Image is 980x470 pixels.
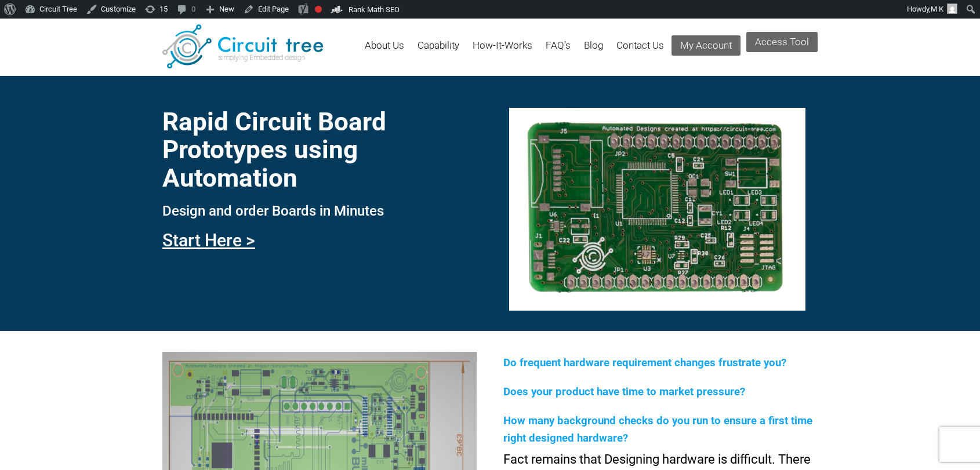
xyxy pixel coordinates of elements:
h1: Rapid Circuit Board Prototypes using Automation [162,108,477,192]
a: My Account [672,35,741,56]
span: Does your product have time to market pressure? [503,385,745,398]
a: Capability [418,32,459,70]
img: Circuit Tree [162,24,323,68]
span: Rank Math SEO [349,5,400,14]
a: FAQ’s [546,32,571,70]
div: Needs improvement [315,6,322,13]
a: How-It-Works [473,32,532,70]
span: How many background checks do you run to ensure a first time right designed hardware? [503,414,812,445]
h3: Design and order Boards in Minutes [162,203,477,218]
a: Contact Us [616,32,664,70]
span: M K [931,5,943,13]
a: Start Here > [162,230,255,250]
a: Access Tool [746,14,818,35]
a: Blog [584,32,603,70]
span: Do frequent hardware requirement changes frustrate you? [503,356,786,369]
a: About Us [365,32,404,70]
